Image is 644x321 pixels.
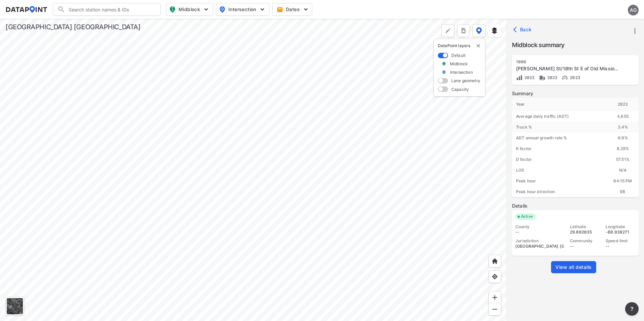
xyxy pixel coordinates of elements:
[523,75,535,80] span: 2023
[606,244,635,249] div: --
[476,43,481,48] button: delete
[5,22,140,32] div: [GEOGRAPHIC_DATA] [GEOGRAPHIC_DATA]
[606,224,635,229] div: Longitude
[561,74,568,81] img: Vehicle speed
[512,143,607,154] div: K factor
[442,24,454,37] div: Polygon tool
[518,213,536,220] span: Active
[512,133,607,143] div: ADT annual growth rate %
[445,27,451,34] img: +Dz8AAAAASUVORK5CYII=
[451,52,465,58] label: Default
[203,6,210,13] img: 5YPKRKmlfpI5mqlR8AD95paCi+0kK1fRFDJSaMmawlwaeJcJwk9O2fotCW5ve9gAAAAASUVORK5CYII=
[476,27,482,34] img: data-point-layers.37681fc9.svg
[451,78,480,83] label: Lane geometry
[512,90,639,97] label: Summary
[546,75,558,80] span: 2023
[539,74,546,81] img: Vehicle class
[450,61,468,67] label: Midblock
[488,255,501,267] div: Home
[259,6,266,13] img: 5YPKRKmlfpI5mqlR8AD95paCi+0kK1fRFDJSaMmawlwaeJcJwk9O2fotCW5ve9gAAAAASUVORK5CYII=
[438,43,481,48] p: DataPoint layers
[219,5,265,13] span: Intersection
[302,6,309,13] img: 5YPKRKmlfpI5mqlR8AD95paCi+0kK1fRFDJSaMmawlwaeJcJwk9O2fotCW5ve9gAAAAASUVORK5CYII=
[5,297,24,316] div: Toggle basemap
[512,98,607,111] div: Year
[607,165,639,176] div: N/A
[570,244,600,249] div: --
[607,143,639,154] div: 8.29%
[5,6,47,13] img: dataPointLogo.9353c09d.svg
[555,264,592,271] span: View all details
[512,122,607,133] div: Truck %
[277,6,283,13] img: calendar-gold.39a51dde.svg
[488,303,501,316] div: Zoom out
[512,40,639,50] label: Midblock summary
[512,186,607,197] div: Peak hour direction
[491,273,498,280] img: zeq5HYn9AnE9l6UmnFLPAAAAAElFTkSuQmCC
[515,244,564,249] div: [GEOGRAPHIC_DATA] [GEOGRAPHIC_DATA]
[625,302,639,316] button: more
[516,74,523,81] img: Volume count
[216,3,269,16] button: Intersection
[629,25,641,37] button: more
[218,5,226,13] img: map_pin_int.54838e6b.svg
[491,27,498,34] img: layers.ee07997e.svg
[457,24,470,37] button: more
[607,186,639,197] div: EB
[512,165,607,176] div: LOS
[607,154,639,165] div: 57.51%
[491,306,498,313] img: MAAAAAElFTkSuQmCC
[607,133,639,143] div: 0.0 %
[168,5,176,13] img: map_pin_mid.602f9df1.svg
[515,229,564,235] div: --
[278,6,308,13] span: Dates
[606,229,635,235] div: -80.938271
[491,294,498,301] img: ZvzfEJKXnyWIrJytrsY285QMwk63cM6Drc+sIAAAAASUVORK5CYII=
[451,86,469,92] label: Capacity
[607,176,639,186] div: 04:15 PM
[169,5,209,13] span: Midblock
[607,111,639,122] div: 4,655
[442,69,446,75] img: marker_Intersection.6861001b.svg
[628,5,639,15] div: AG
[512,154,607,165] div: D factor
[515,26,532,33] span: Back
[65,4,156,15] input: Search
[570,224,600,229] div: Latitude
[515,238,564,244] div: Jurisdiction
[515,224,564,229] div: County
[607,122,639,133] div: 3.4 %
[516,59,619,65] div: 1000
[460,27,467,34] img: xqJnZQTG2JQi0x5lvmkeSNbbgIiQD62bqHG8IfrOzanD0FsRdYrij6fAAAAAElFTkSuQmCC
[568,75,580,80] span: 2023
[488,291,501,304] div: Zoom in
[570,238,600,244] div: Community
[606,238,635,244] div: Speed limit
[166,3,213,16] button: Midblock
[272,3,312,16] button: Dates
[629,305,635,313] span: ?
[512,176,607,186] div: Peak hour
[607,98,639,111] div: 2023
[516,65,619,72] div: Josephine St/10th St E of Old Mission Rd [1000]
[442,61,446,67] img: marker_Midblock.5ba75e30.svg
[512,111,607,122] div: Average daily traffic (ADT)
[570,229,600,235] div: 29.002035
[450,69,473,75] label: Intersection
[491,258,498,264] img: +XpAUvaXAN7GudzAAAAAElFTkSuQmCC
[512,24,535,35] button: Back
[512,203,639,209] label: Details
[488,270,501,283] div: View my location
[476,43,481,48] img: close-external-leyer.3061a1c7.svg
